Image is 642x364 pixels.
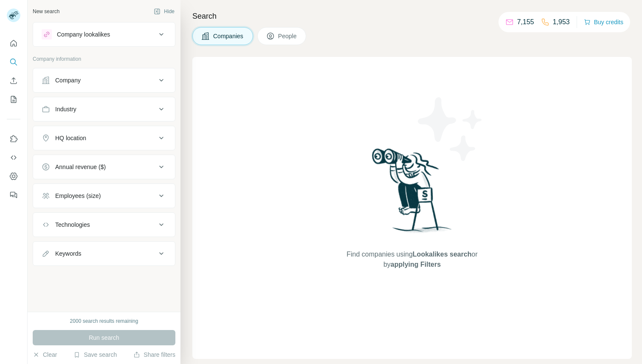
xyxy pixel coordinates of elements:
[584,16,623,28] button: Buy credits
[55,163,106,171] div: Annual revenue ($)
[7,150,20,165] button: Use Surfe API
[413,251,472,258] span: Lookalikes search
[133,350,175,359] button: Share filters
[213,32,244,40] span: Companies
[55,192,101,200] div: Employees (size)
[7,73,20,88] button: Enrich CSV
[7,92,20,107] button: My lists
[7,54,20,70] button: Search
[7,169,20,184] button: Dashboard
[55,76,81,85] div: Company
[7,36,20,51] button: Quick start
[368,146,456,241] img: Surfe Illustration - Woman searching with binoculars
[33,214,175,235] button: Technologies
[7,131,20,147] button: Use Surfe on LinkedIn
[192,10,632,22] h4: Search
[70,317,138,325] div: 2000 search results remaining
[33,99,175,119] button: Industry
[33,186,175,206] button: Employees (size)
[55,134,86,142] div: HQ location
[391,261,441,268] span: applying Filters
[7,187,20,203] button: Feedback
[33,350,57,359] button: Clear
[33,8,59,15] div: New search
[33,24,175,45] button: Company lookalikes
[55,220,90,229] div: Technologies
[412,91,489,167] img: Surfe Illustration - Stars
[278,32,298,40] span: People
[33,157,175,177] button: Annual revenue ($)
[553,17,570,27] p: 1,953
[344,249,480,270] span: Find companies using or by
[33,70,175,90] button: Company
[55,249,81,258] div: Keywords
[55,105,76,113] div: Industry
[33,243,175,264] button: Keywords
[33,128,175,148] button: HQ location
[73,350,117,359] button: Save search
[148,5,180,18] button: Hide
[57,30,110,39] div: Company lookalikes
[517,17,534,27] p: 7,155
[33,55,175,63] p: Company information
